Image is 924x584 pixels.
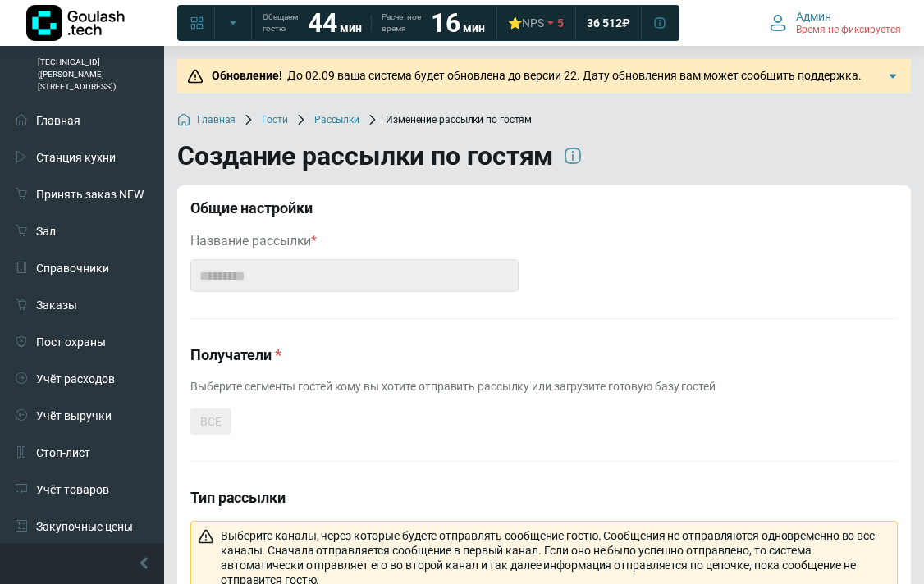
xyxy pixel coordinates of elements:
[26,5,125,41] img: Логотип компании Goulash.tech
[197,113,236,126] a: Главная
[760,6,911,40] button: Админ Время не фиксируется
[463,21,485,34] span: мин
[340,21,362,34] span: мин
[796,9,831,24] span: Админ
[382,11,421,34] span: Расчетное время
[557,16,564,30] span: 5
[508,16,544,30] div: ⭐
[190,488,286,508] h4: Тип рассылки
[190,198,898,218] h2: Общие настройки
[308,7,337,39] strong: 44
[386,113,532,126] span: Изменение рассылки по гостям
[263,11,298,34] span: Обещаем гостю
[522,16,544,30] span: NPS
[190,378,898,395] p: Выберите сегменты гостей кому вы хотите отправить рассылку или загрузите готовую базу гостей
[577,8,640,38] a: 36 512 ₽
[190,408,231,435] div: ВСЕ
[885,68,901,84] img: Подробнее
[262,113,288,126] a: Гости
[212,69,282,82] b: Обновление!
[177,139,553,172] h1: Создание рассылки по гостям
[187,68,204,84] img: Предупреждение
[253,8,495,38] a: Обещаем гостю 44 мин Расчетное время 16 мин
[207,69,862,99] span: До 02.09 ваша система будет обновлена до версии 22. Дату обновления вам может сообщить поддержка....
[190,231,519,251] div: Название рассылки
[498,8,574,38] a: ⭐NPS 5
[587,16,622,30] span: 36 512
[314,113,359,126] a: Рассылки
[190,345,898,365] h4: Получатели
[431,7,460,39] strong: 16
[622,16,630,30] span: ₽
[796,24,901,37] span: Время не фиксируется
